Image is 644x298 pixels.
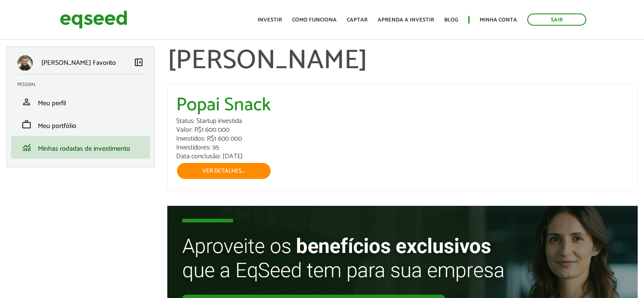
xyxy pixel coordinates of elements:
span: monitoring [21,142,32,152]
span: work [21,120,32,130]
a: monitoringMinhas rodadas de investimento [17,142,144,152]
a: Popai Snack [176,96,271,114]
p: [PERSON_NAME] Favorito [41,59,116,67]
span: person [21,97,32,107]
li: Meu perfil [11,90,150,113]
a: Colapsar menu [134,57,144,69]
a: workMeu portfólio [17,120,144,130]
div: Valor: R$1 600 000 [176,127,629,133]
a: Captar [347,17,368,23]
a: Como funciona [292,17,337,23]
li: Minhas rodadas de investimento [11,136,150,159]
span: [DATE] [223,151,243,162]
a: Investir [258,17,282,23]
h1: [PERSON_NAME] [167,46,638,76]
a: personMeu perfil [17,97,144,107]
h2: Pessoal [17,82,150,87]
span: Minhas rodadas de investimento [38,143,130,154]
a: Ver detalhes... [176,162,271,180]
img: EqSeed [60,8,127,31]
div: Investidores: 95 [176,144,629,151]
a: Minha conta [480,17,517,23]
a: Sair [527,13,586,26]
span: Data conclusão: [176,151,221,162]
span: Meu portfólio [38,120,76,132]
span: Meu perfil [38,98,66,109]
li: Meu portfólio [11,113,150,136]
div: Investidos: R$1 600 000 [176,136,629,142]
a: Aprenda a investir [378,17,434,23]
div: Status: Startup investida [176,118,629,125]
a: Blog [444,17,458,23]
span: left_panel_close [134,57,144,67]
